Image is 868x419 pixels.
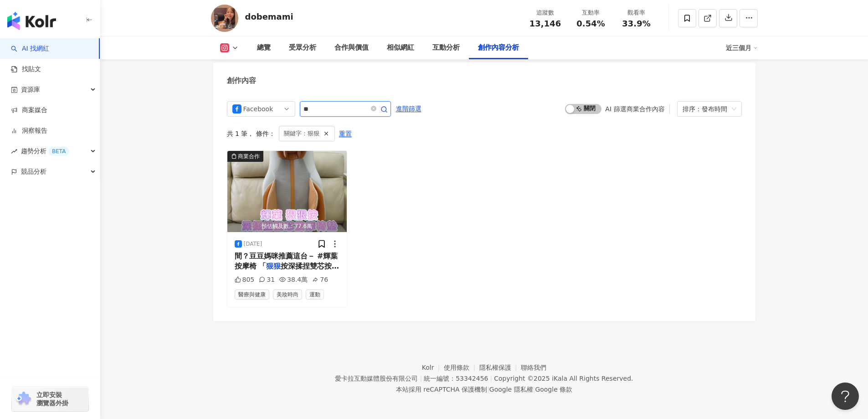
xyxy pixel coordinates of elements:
[235,262,339,280] span: 按深揉捏雙芯按摩椅墊」，放在家中沙發
[396,102,421,116] span: 進階篩選
[478,42,519,53] div: 創作內容分析
[235,290,269,300] span: 醫療與健康
[227,151,347,232] img: post-image
[432,42,460,53] div: 互動分析
[334,42,369,53] div: 合作與價值
[306,290,324,300] span: 運動
[11,44,49,53] a: searchAI 找網紅
[521,364,546,371] a: 聯絡我們
[371,104,376,113] span: close-circle
[396,384,572,395] span: 本站採用 reCAPTCHA 保護機制
[487,386,489,393] span: |
[574,8,608,17] div: 互動率
[266,262,281,270] mark: 狠狠
[21,141,69,161] span: 趨勢分析
[424,375,488,382] div: 統一編號：53342456
[227,76,256,86] div: 創作內容
[832,383,859,410] iframe: Help Scout Beacon - Open
[227,221,347,232] div: 預估觸及數：77.6萬
[289,42,316,53] div: 受眾分析
[279,275,308,285] div: 38.4萬
[335,375,418,382] div: 愛卡拉互動媒體股份有限公司
[490,375,492,382] span: |
[235,252,338,270] span: 間？豆豆媽咪推薦這台－ #輝葉按摩椅 「
[259,275,275,285] div: 31
[11,106,47,115] a: 商案媒合
[244,240,262,248] div: [DATE]
[211,5,238,32] img: KOL Avatar
[339,127,352,141] span: 重置
[238,152,260,161] div: 商業合作
[479,364,521,371] a: 隱私權保護
[11,148,17,155] span: rise
[243,102,273,116] div: Facebook
[12,387,88,411] a: chrome extension立即安裝 瀏覽器外掛
[227,151,347,232] button: 商業合作預估觸及數：77.6萬
[21,161,46,182] span: 競品分析
[444,364,479,371] a: 使用條款
[11,65,41,74] a: 找貼文
[15,392,32,406] img: chrome extension
[7,12,56,30] img: logo
[533,386,535,393] span: |
[395,101,422,116] button: 進階篩選
[619,8,654,17] div: 觀看率
[622,19,650,28] span: 33.9%
[11,126,47,135] a: 洞察報告
[605,105,664,113] div: AI 篩選商業合作內容
[529,19,561,28] span: 13,146
[535,386,572,393] a: Google 條款
[528,8,563,17] div: 追蹤數
[420,375,422,382] span: |
[21,79,40,100] span: 資源庫
[48,147,69,156] div: BETA
[245,11,293,22] div: dobemami
[371,106,376,111] span: close-circle
[235,275,255,285] div: 805
[227,126,742,141] div: 共 1 筆 ， 條件：
[36,391,68,407] span: 立即安裝 瀏覽器外掛
[576,19,605,28] span: 0.54%
[312,275,328,285] div: 76
[387,42,414,53] div: 相似網紅
[683,102,728,116] div: 排序：發布時間
[552,375,567,382] a: iKala
[284,129,319,139] span: 關鍵字：狠狠
[339,126,352,141] button: 重置
[489,386,533,393] a: Google 隱私權
[422,364,444,371] a: Kolr
[273,290,302,300] span: 美妝時尚
[494,375,633,382] div: Copyright © 2025 All Rights Reserved.
[257,42,271,53] div: 總覽
[726,41,758,55] div: 近三個月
